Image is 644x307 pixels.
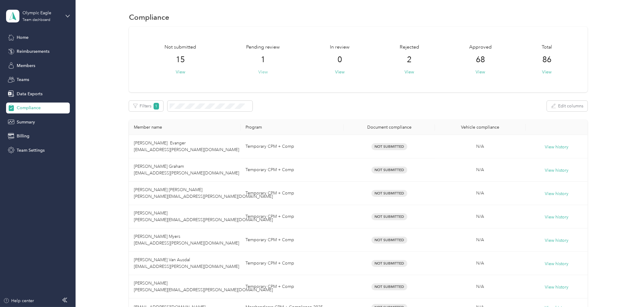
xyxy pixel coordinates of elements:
span: 1 [154,103,159,110]
span: Not Submitted [371,213,407,220]
td: Temporary CPM + Comp [241,205,344,228]
th: Program [241,120,344,135]
span: N/A [476,261,484,266]
span: N/A [476,167,484,172]
span: Data Exports [17,91,42,97]
span: 15 [176,55,185,65]
span: Not Submitted [371,283,407,290]
span: Team Settings [17,147,45,153]
button: View [335,69,344,75]
span: 2 [407,55,412,65]
button: View [405,69,414,75]
span: 1 [261,55,265,65]
button: View history [545,191,568,197]
span: Not Submitted [371,190,407,197]
span: Not Submitted [371,260,407,267]
span: Home [17,34,29,41]
span: In review [330,44,350,51]
td: Temporary CPM + Comp [241,275,344,299]
span: Billing [17,133,29,139]
button: View history [545,284,568,291]
button: Edit columns [547,101,588,111]
span: [PERSON_NAME] [PERSON_NAME] [PERSON_NAME][EMAIL_ADDRESS][PERSON_NAME][DOMAIN_NAME] [134,187,273,199]
span: Pending review [246,44,280,51]
span: [PERSON_NAME] Myers [EMAIL_ADDRESS][PERSON_NAME][DOMAIN_NAME] [134,234,239,246]
td: Temporary CPM + Comp [241,182,344,205]
button: Filters1 [129,101,163,111]
button: View history [545,144,568,150]
span: N/A [476,191,484,196]
button: View [476,69,485,75]
span: [PERSON_NAME] [PERSON_NAME][EMAIL_ADDRESS][PERSON_NAME][DOMAIN_NAME] [134,211,273,222]
button: View [176,69,185,75]
span: Not Submitted [371,167,407,174]
span: [PERSON_NAME] Graham [EMAIL_ADDRESS][PERSON_NAME][DOMAIN_NAME] [134,164,239,176]
button: Help center [3,298,34,304]
span: Summary [17,119,35,125]
th: Member name [129,120,241,135]
td: Temporary CPM + Comp [241,158,344,182]
button: View [542,69,551,75]
div: Olympic Eagle [22,10,60,16]
span: N/A [476,237,484,242]
span: 86 [542,55,551,65]
span: Compliance [17,105,41,111]
td: Temporary CPM + Comp [241,228,344,252]
span: N/A [476,284,484,289]
span: Teams [17,76,29,83]
span: Members [17,62,35,69]
span: [PERSON_NAME] Van Ausdal [EMAIL_ADDRESS][PERSON_NAME][DOMAIN_NAME] [134,257,239,269]
span: N/A [476,144,484,149]
span: Rejected [400,44,419,51]
button: View history [545,214,568,221]
button: View [258,69,268,75]
span: Total [542,44,552,51]
span: [PERSON_NAME] Evanger [EMAIL_ADDRESS][PERSON_NAME][DOMAIN_NAME] [134,140,239,152]
button: View history [545,167,568,174]
div: Document compliance [349,125,430,130]
div: Vehicle compliance [440,125,521,130]
span: 0 [337,55,342,65]
span: Not submitted [164,44,196,51]
iframe: Everlance-gr Chat Button Frame [610,273,644,307]
span: Reimbursements [17,48,49,55]
span: Not Submitted [371,143,407,150]
span: Approved [469,44,492,51]
span: Not Submitted [371,237,407,244]
td: Temporary CPM + Comp [241,252,344,275]
span: 68 [476,55,485,65]
button: View history [545,261,568,267]
td: Temporary CPM + Comp [241,135,344,158]
h1: Compliance [129,14,169,20]
button: View history [545,237,568,244]
div: Team dashboard [22,18,50,22]
span: N/A [476,214,484,219]
span: [PERSON_NAME] [PERSON_NAME][EMAIL_ADDRESS][PERSON_NAME][DOMAIN_NAME] [134,281,273,292]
